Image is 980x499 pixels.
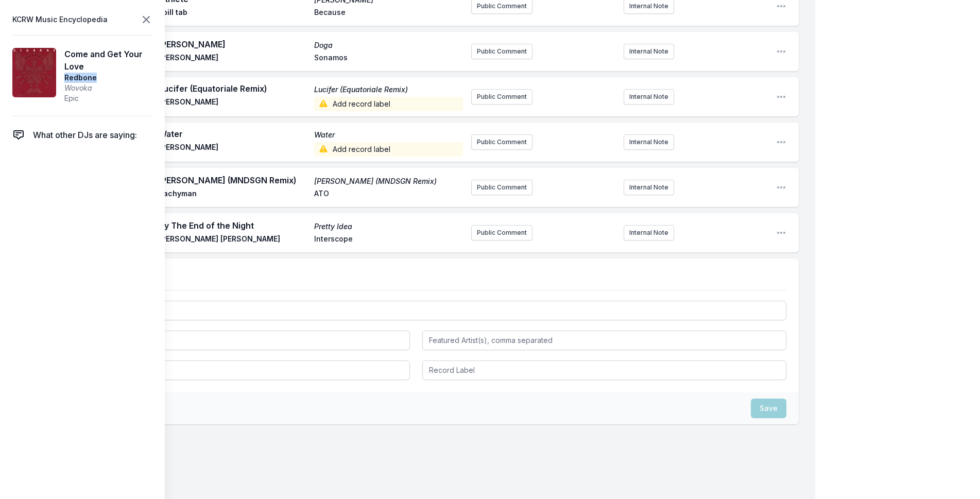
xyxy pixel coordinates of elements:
[314,97,463,111] span: Add record label
[12,48,56,97] img: Wovoka
[64,83,152,93] span: Wovoka
[159,188,308,201] span: Pachyman
[159,142,308,157] span: [PERSON_NAME]
[159,128,308,140] span: Water
[776,228,786,238] button: Open playlist item options
[64,48,152,73] span: Come and Get Your Love
[471,225,532,240] button: Public Comment
[314,142,463,157] span: Add record label
[471,89,532,105] button: Public Comment
[314,234,463,246] span: Interscope
[159,82,308,95] span: Lucifer (Equatoriale Remix)
[159,38,308,50] span: [PERSON_NAME]
[624,180,674,195] button: Internal Note
[776,182,786,193] button: Open playlist item options
[624,134,674,150] button: Internal Note
[45,331,410,350] input: Artist
[471,134,532,150] button: Public Comment
[314,7,463,20] span: Because
[422,331,787,350] input: Featured Artist(s), comma separated
[159,7,308,20] span: spill tab
[624,225,674,240] button: Internal Note
[159,234,308,246] span: [PERSON_NAME] [PERSON_NAME]
[64,73,152,83] span: Redbone
[776,137,786,147] button: Open playlist item options
[45,301,786,320] input: Track Title
[12,12,108,27] span: KCRW Music Encyclopedia
[624,89,674,105] button: Internal Note
[314,188,463,201] span: ATO
[314,176,463,186] span: [PERSON_NAME] (MNDSGN Remix)
[471,44,532,59] button: Public Comment
[314,40,463,50] span: Doga
[45,360,410,380] input: Album Title
[159,174,308,186] span: [PERSON_NAME] (MNDSGN Remix)
[159,97,308,111] span: [PERSON_NAME]
[314,84,463,95] span: Lucifer (Equatoriale Remix)
[776,1,786,11] button: Open playlist item options
[314,221,463,232] span: Pretty Idea
[64,93,152,104] span: Epic
[159,219,308,232] span: By The End of the Night
[159,53,308,65] span: [PERSON_NAME]
[776,46,786,57] button: Open playlist item options
[471,180,532,195] button: Public Comment
[751,399,786,418] button: Save
[776,92,786,102] button: Open playlist item options
[314,130,463,140] span: Water
[33,129,137,141] span: What other DJs are saying:
[624,44,674,59] button: Internal Note
[314,53,463,65] span: Sonamos
[422,360,787,380] input: Record Label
